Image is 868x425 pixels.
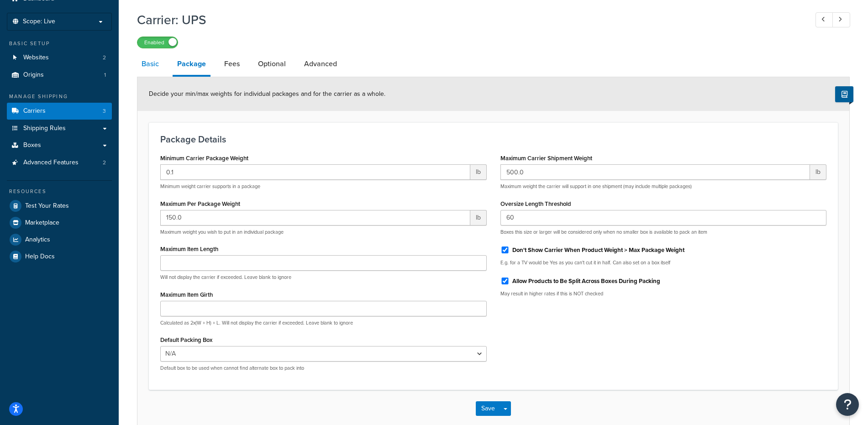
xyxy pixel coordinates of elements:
li: Websites [7,49,112,66]
label: Minimum Carrier Package Weight [160,155,248,162]
span: Analytics [25,236,50,244]
p: Boxes this size or larger will be considered only when no smaller box is available to pack an item [500,229,827,236]
p: Maximum weight the carrier will support in one shipment (may include multiple packages) [500,183,827,190]
span: Decide your min/max weights for individual packages and for the carrier as a whole. [149,89,385,99]
label: Enabled [137,37,178,48]
span: Websites [23,54,49,62]
a: Previous Record [815,12,833,27]
a: Origins1 [7,67,112,84]
label: Default Packing Box [160,336,212,343]
label: Oversize Length Threshold [500,200,571,207]
span: Help Docs [25,253,55,261]
a: Analytics [7,231,112,248]
label: Allow Products to Be Split Across Boxes During Packing [512,277,660,285]
button: Open Resource Center [836,393,859,416]
li: Origins [7,67,112,84]
button: Show Help Docs [835,86,853,102]
span: Scope: Live [23,18,55,26]
p: Minimum weight carrier supports in a package [160,183,487,190]
a: Help Docs [7,248,112,265]
button: Save [476,401,500,416]
label: Maximum Per Package Weight [160,200,240,207]
span: Carriers [23,107,46,115]
a: Websites2 [7,49,112,66]
span: lb [470,210,487,226]
p: E.g. for a TV would be Yes as you can't cut it in half. Can also set on a box itself [500,259,827,266]
span: Advanced Features [23,159,79,167]
span: Boxes [23,142,41,149]
li: Advanced Features [7,154,112,171]
a: Carriers3 [7,103,112,120]
div: Basic Setup [7,40,112,47]
div: Manage Shipping [7,93,112,100]
span: Shipping Rules [23,125,66,132]
p: May result in higher rates if this is NOT checked [500,290,827,297]
a: Optional [253,53,290,75]
p: Default box to be used when cannot find alternate box to pack into [160,365,487,372]
a: Package [173,53,210,77]
div: Resources [7,188,112,195]
h3: Package Details [160,134,826,144]
p: Calculated as 2x(W + H) + L. Will not display the carrier if exceeded. Leave blank to ignore [160,320,487,326]
a: Fees [220,53,244,75]
a: Shipping Rules [7,120,112,137]
span: 2 [103,54,106,62]
h1: Carrier: UPS [137,11,799,29]
span: lb [470,164,487,180]
span: 3 [103,107,106,115]
a: Advanced Features2 [7,154,112,171]
span: lb [810,164,826,180]
span: Test Your Rates [25,202,69,210]
li: Carriers [7,103,112,120]
a: Boxes [7,137,112,154]
a: Test Your Rates [7,198,112,214]
a: Advanced [300,53,342,75]
span: Origins [23,71,44,79]
label: Maximum Carrier Shipment Weight [500,155,592,162]
a: Marketplace [7,215,112,231]
span: Marketplace [25,219,59,227]
label: Maximum Item Girth [160,291,213,298]
label: Maximum Item Length [160,246,218,252]
p: Will not display the carrier if exceeded. Leave blank to ignore [160,274,487,281]
span: 1 [104,71,106,79]
a: Basic [137,53,163,75]
p: Maximum weight you wish to put in an individual package [160,229,487,236]
a: Next Record [832,12,850,27]
label: Don't Show Carrier When Product Weight > Max Package Weight [512,246,684,254]
span: 2 [103,159,106,167]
